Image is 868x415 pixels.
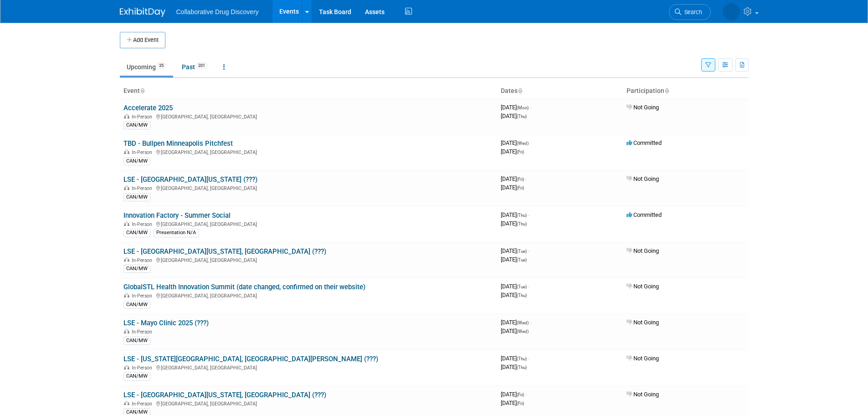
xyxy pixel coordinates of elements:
[123,211,231,220] a: Innovation Factory - Summer Social
[517,392,524,397] span: (Fri)
[123,175,257,184] a: LSE - [GEOGRAPHIC_DATA][US_STATE] (???)
[627,283,659,290] span: Not Going
[132,221,155,227] span: In-Person
[528,355,529,362] span: -
[123,292,493,299] div: [GEOGRAPHIC_DATA], [GEOGRAPHIC_DATA]
[124,365,129,369] img: In-Person Event
[517,141,529,146] span: (Wed)
[517,221,527,226] span: (Thu)
[124,185,129,190] img: In-Person Event
[501,400,524,406] span: [DATE]
[123,148,493,155] div: [GEOGRAPHIC_DATA], [GEOGRAPHIC_DATA]
[517,401,524,406] span: (Fri)
[501,184,524,191] span: [DATE]
[518,87,522,94] a: Sort by Start Date
[501,292,527,298] span: [DATE]
[525,175,527,182] span: -
[124,401,129,405] img: In-Person Event
[681,9,702,15] span: Search
[123,372,150,380] div: CAN/MW
[627,211,662,218] span: Committed
[123,121,150,129] div: CAN/MW
[517,105,529,110] span: (Mon)
[123,139,233,148] a: TBD - Bullpen Minneapolis Pitchfest
[517,177,524,182] span: (Fri)
[530,139,531,146] span: -
[123,157,150,165] div: CAN/MW
[132,365,155,371] span: In-Person
[120,8,165,17] img: ExhibitDay
[664,87,669,94] a: Sort by Participation Type
[627,319,659,326] span: Not Going
[497,83,623,99] th: Dates
[528,247,529,254] span: -
[132,149,155,155] span: In-Person
[120,58,173,76] a: Upcoming35
[723,3,740,20] img: Juan Gijzelaar
[154,229,199,237] div: Presentation N/A
[120,32,165,48] button: Add Event
[124,257,129,262] img: In-Person Event
[530,319,531,326] span: -
[132,329,155,335] span: In-Person
[123,247,326,256] a: LSE - [GEOGRAPHIC_DATA][US_STATE], [GEOGRAPHIC_DATA] (???)
[627,391,659,398] span: Not Going
[132,114,155,120] span: In-Person
[120,83,497,99] th: Event
[517,185,524,190] span: (Fri)
[627,139,662,146] span: Committed
[124,149,129,154] img: In-Person Event
[123,283,365,291] a: GlobalSTL Health Innovation Summit (date changed, confirmed on their website)
[501,148,524,155] span: [DATE]
[156,62,166,69] span: 35
[123,184,493,191] div: [GEOGRAPHIC_DATA], [GEOGRAPHIC_DATA]
[124,329,129,333] img: In-Person Event
[123,113,493,120] div: [GEOGRAPHIC_DATA], [GEOGRAPHIC_DATA]
[124,221,129,226] img: In-Person Event
[530,104,531,111] span: -
[669,4,711,20] a: Search
[525,391,527,398] span: -
[123,220,493,227] div: [GEOGRAPHIC_DATA], [GEOGRAPHIC_DATA]
[517,149,524,154] span: (Fri)
[517,356,527,361] span: (Thu)
[517,114,527,119] span: (Thu)
[501,113,527,119] span: [DATE]
[528,283,529,290] span: -
[123,301,150,309] div: CAN/MW
[501,319,531,326] span: [DATE]
[195,62,208,69] span: 201
[123,256,493,263] div: [GEOGRAPHIC_DATA], [GEOGRAPHIC_DATA]
[123,391,326,399] a: LSE - [GEOGRAPHIC_DATA][US_STATE], [GEOGRAPHIC_DATA] (???)
[501,247,529,254] span: [DATE]
[501,364,527,370] span: [DATE]
[123,229,150,237] div: CAN/MW
[123,400,493,407] div: [GEOGRAPHIC_DATA], [GEOGRAPHIC_DATA]
[517,329,529,334] span: (Wed)
[627,355,659,362] span: Not Going
[623,83,749,99] th: Participation
[517,365,527,370] span: (Thu)
[627,104,659,111] span: Not Going
[517,320,529,325] span: (Wed)
[123,104,173,112] a: Accelerate 2025
[123,193,150,201] div: CAN/MW
[517,249,527,254] span: (Tue)
[627,247,659,254] span: Not Going
[501,391,527,398] span: [DATE]
[176,8,259,15] span: Collaborative Drug Discovery
[132,185,155,191] span: In-Person
[517,293,527,298] span: (Thu)
[517,213,527,218] span: (Thu)
[501,220,527,227] span: [DATE]
[124,114,129,118] img: In-Person Event
[123,337,150,345] div: CAN/MW
[501,256,527,263] span: [DATE]
[517,284,527,289] span: (Tue)
[132,293,155,299] span: In-Person
[124,293,129,297] img: In-Person Event
[123,364,493,371] div: [GEOGRAPHIC_DATA], [GEOGRAPHIC_DATA]
[528,211,529,218] span: -
[501,328,529,334] span: [DATE]
[123,355,378,363] a: LSE - [US_STATE][GEOGRAPHIC_DATA], [GEOGRAPHIC_DATA][PERSON_NAME] (???)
